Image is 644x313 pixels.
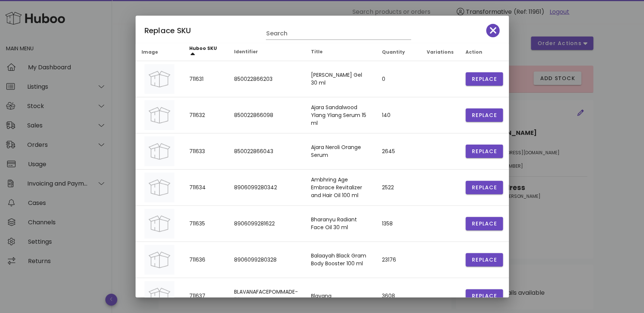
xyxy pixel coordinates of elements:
[382,49,405,55] span: Quantity
[420,43,459,61] th: Variations
[376,61,420,97] td: 0
[376,133,420,170] td: 2645
[472,148,497,155] span: Replace
[183,242,228,278] td: 711636
[305,133,376,170] td: Ajara Neroli Orange Serum
[136,43,183,61] th: Image
[305,43,376,61] th: Title: Not sorted. Activate to sort ascending.
[305,206,376,242] td: Bharanyu Radiant Face Oil 30 ml
[466,108,503,122] button: Replace
[466,72,503,86] button: Replace
[376,206,420,242] td: 1358
[183,206,228,242] td: 711635
[136,16,509,43] div: Replace SKU
[228,206,305,242] td: 8906099281622
[228,170,305,206] td: 8906099280342
[305,97,376,133] td: Ajara Sandalwood Ylang Ylang Serum 15 ml
[466,145,503,158] button: Replace
[426,49,453,55] span: Variations
[466,181,503,194] button: Replace
[228,61,305,97] td: 850022866203
[472,111,497,119] span: Replace
[311,48,323,55] span: Title
[472,256,497,264] span: Replace
[466,49,482,55] span: Action
[472,184,497,192] span: Replace
[376,242,420,278] td: 23176
[183,43,228,61] th: Huboo SKU: Sorted ascending. Activate to sort descending.
[183,170,228,206] td: 711634
[466,217,503,230] button: Replace
[228,43,305,61] th: Identifier: Not sorted. Activate to sort ascending.
[460,43,509,61] th: Action
[228,97,305,133] td: 850022866098
[466,253,503,266] button: Replace
[472,75,497,83] span: Replace
[472,220,497,228] span: Replace
[189,45,217,51] span: Huboo SKU
[305,170,376,206] td: Ambhring Age Embrace Revitalizer and Hair Oil 100 ml
[183,133,228,170] td: 711633
[228,242,305,278] td: 8906099280328
[305,242,376,278] td: Balaayah Black Gram Body Booster 100 ml
[376,170,420,206] td: 2522
[376,97,420,133] td: 140
[183,97,228,133] td: 711632
[376,43,420,61] th: Quantity
[228,133,305,170] td: 850022866043
[234,48,258,55] span: Identifier
[305,61,376,97] td: [PERSON_NAME] Gel 30 ml
[183,61,228,97] td: 711631
[141,49,158,55] span: Image
[466,289,503,303] button: Replace
[472,292,497,300] span: Replace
